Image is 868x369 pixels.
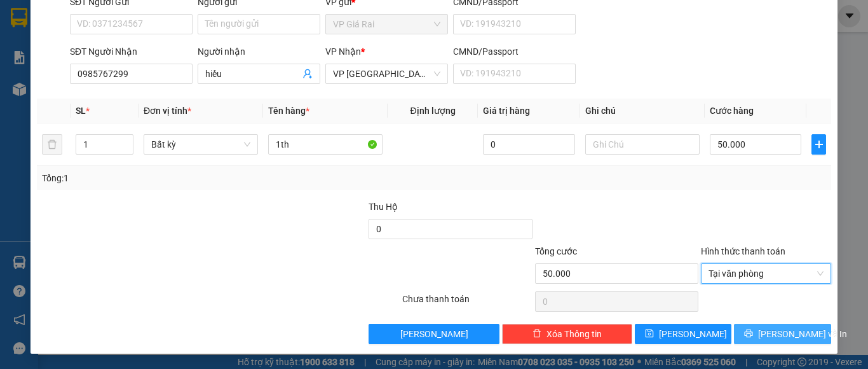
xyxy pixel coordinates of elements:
span: Giá trị hàng [483,106,530,116]
input: VD: Bàn, Ghế [268,134,383,155]
span: save [645,329,654,339]
span: Xóa Thông tin [546,327,602,341]
span: Đơn vị tính [144,106,191,116]
div: Chưa thanh toán [401,292,534,314]
button: save[PERSON_NAME] [635,324,732,344]
button: printer[PERSON_NAME] và In [734,324,831,344]
input: 0 [483,134,574,155]
span: plus [812,139,825,150]
span: delete [532,329,541,339]
span: Tại văn phòng [709,264,824,283]
span: SL [76,106,86,116]
span: [PERSON_NAME] [400,327,468,341]
span: user-add [302,69,313,79]
span: [PERSON_NAME] [659,327,727,341]
div: CMND/Passport [453,45,576,59]
span: Tên hàng [268,106,309,116]
div: Tổng: 1 [42,171,336,185]
span: VP Giá Rai [333,15,440,34]
label: Hình thức thanh toán [701,246,785,256]
button: delete [42,134,62,155]
span: Bất kỳ [151,135,250,154]
span: VP Nhận [325,46,361,57]
span: VP Sài Gòn [333,64,440,83]
span: Cước hàng [710,106,754,116]
button: deleteXóa Thông tin [502,324,632,344]
span: Tổng cước [535,246,577,256]
button: [PERSON_NAME] [369,324,499,344]
th: Ghi chú [580,99,705,123]
span: Thu Hộ [369,202,398,212]
span: [PERSON_NAME] và In [758,327,847,341]
span: Định lượng [410,106,455,116]
div: SĐT Người Nhận [70,45,193,59]
div: Người nhận [198,45,320,59]
span: printer [744,329,753,339]
button: plus [811,134,826,155]
input: Ghi Chú [585,134,700,155]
